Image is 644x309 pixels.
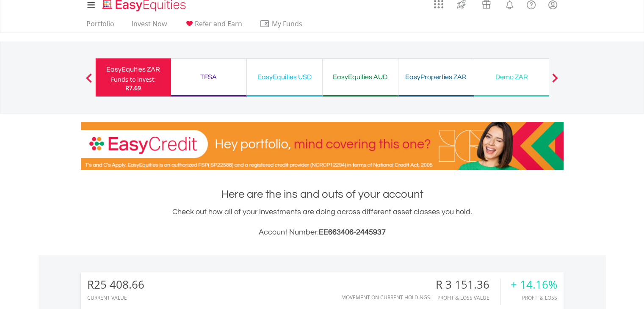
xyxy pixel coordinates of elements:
[81,206,564,238] div: Check out how all of your investments are doing across different asset classes you hold.
[328,71,393,83] div: EasyEquities AUD
[176,71,241,83] div: TFSA
[195,19,242,28] span: Refer and Earn
[111,75,156,84] div: Funds to invest:
[547,77,564,86] button: Next
[260,18,315,29] span: My Funds
[341,295,431,300] div: Movement on Current Holdings:
[479,71,544,83] div: Demo ZAR
[81,122,564,170] img: EasyCredit Promotion Banner
[80,77,97,86] button: Previous
[436,279,500,291] div: R 3 151.36
[128,19,170,33] a: Invest Now
[87,279,144,291] div: R25 408.66
[511,295,557,301] div: Profit & Loss
[101,63,166,75] div: EasyEquities ZAR
[125,84,141,92] span: R7.69
[81,187,564,202] h1: Here are the ins and outs of your account
[83,19,118,33] a: Portfolio
[81,226,564,238] h3: Account Number:
[404,71,469,83] div: EasyProperties ZAR
[181,19,246,33] a: Refer and Earn
[319,228,386,236] span: EE663406-2445937
[87,295,144,301] div: CURRENT VALUE
[511,279,557,291] div: + 14.16%
[436,295,500,301] div: Profit & Loss Value
[252,71,317,83] div: EasyEquities USD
